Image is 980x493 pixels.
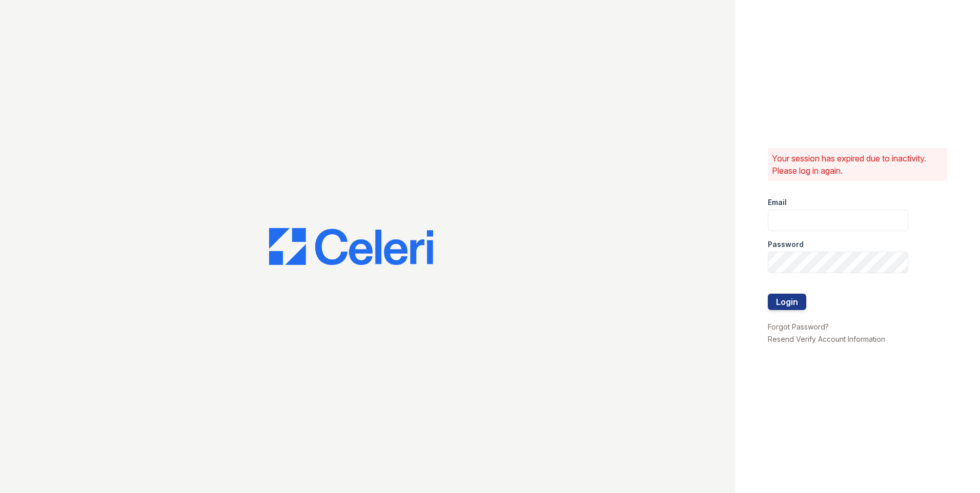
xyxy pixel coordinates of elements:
[768,294,806,310] button: Login
[768,197,787,208] label: Email
[768,322,829,331] a: Forgot Password?
[772,152,943,177] p: Your session has expired due to inactivity. Please log in again.
[768,335,885,343] a: Resend Verify Account Information
[768,239,804,250] label: Password
[269,228,433,265] img: CE_Logo_Blue-a8612792a0a2168367f1c8372b55b34899dd931a85d93a1a3d3e32e68fde9ad4.png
